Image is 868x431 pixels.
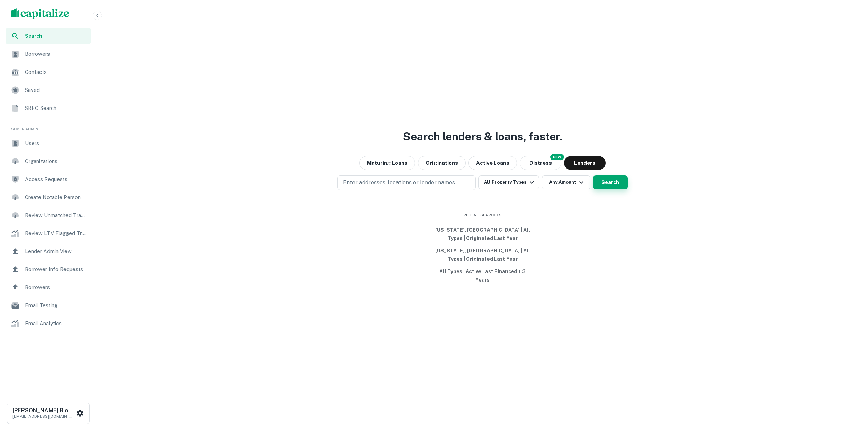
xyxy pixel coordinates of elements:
[25,157,87,165] span: Organizations
[25,211,87,219] span: Review Unmatched Transactions
[6,153,91,170] a: Organizations
[520,156,561,170] button: Search distressed loans with lien and other non-mortgage details.
[6,261,91,278] a: Borrower Info Requests
[25,139,87,147] span: Users
[6,46,91,62] a: Borrowers
[25,265,87,274] span: Borrower Info Requests
[25,229,87,238] span: Review LTV Flagged Transactions
[337,175,476,190] button: Enter addresses, locations or lender names
[25,247,87,256] span: Lender Admin View
[478,175,539,189] button: All Property Types
[6,135,91,152] a: Users
[6,118,91,135] li: Super Admin
[6,171,91,188] a: Access Requests
[542,175,590,189] button: Any Amount
[25,50,87,58] span: Borrowers
[593,175,628,189] button: Search
[25,104,87,112] span: SREO Search
[25,283,87,292] span: Borrowers
[6,315,91,332] a: Email Analytics
[6,243,91,260] a: Lender Admin View
[25,32,87,40] span: Search
[6,100,91,117] a: SREO Search
[6,64,91,80] a: Contacts
[12,408,75,413] h6: [PERSON_NAME] Biol
[25,193,87,201] span: Create Notable Person
[6,279,91,296] a: Borrowers
[403,128,562,145] h3: Search lenders & loans, faster.
[11,8,69,19] img: capitalize-logo.png
[550,154,564,160] div: NEW
[7,403,90,424] button: [PERSON_NAME] Biol[EMAIL_ADDRESS][DOMAIN_NAME]
[431,224,535,244] button: [US_STATE], [GEOGRAPHIC_DATA] | All Types | Originated Last Year
[25,319,87,328] span: Email Analytics
[431,265,535,286] button: All Types | Active Last Financed + 3 Years
[359,156,415,170] button: Maturing Loans
[12,413,75,420] p: [EMAIL_ADDRESS][DOMAIN_NAME]
[418,156,466,170] button: Originations
[25,86,87,94] span: Saved
[564,156,606,170] button: Lenders
[343,179,455,187] p: Enter addresses, locations or lender names
[6,28,91,44] a: Search
[6,82,91,98] a: Saved
[6,189,91,206] a: Create Notable Person
[833,376,868,409] iframe: Chat Widget
[431,212,535,218] span: Recent Searches
[6,297,91,314] a: Email Testing
[431,244,535,265] button: [US_STATE], [GEOGRAPHIC_DATA] | All Types | Originated Last Year
[25,301,87,310] span: Email Testing
[468,156,517,170] button: Active Loans
[25,68,87,76] span: Contacts
[6,207,91,224] a: Review Unmatched Transactions
[25,175,87,183] span: Access Requests
[6,225,91,242] a: Review LTV Flagged Transactions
